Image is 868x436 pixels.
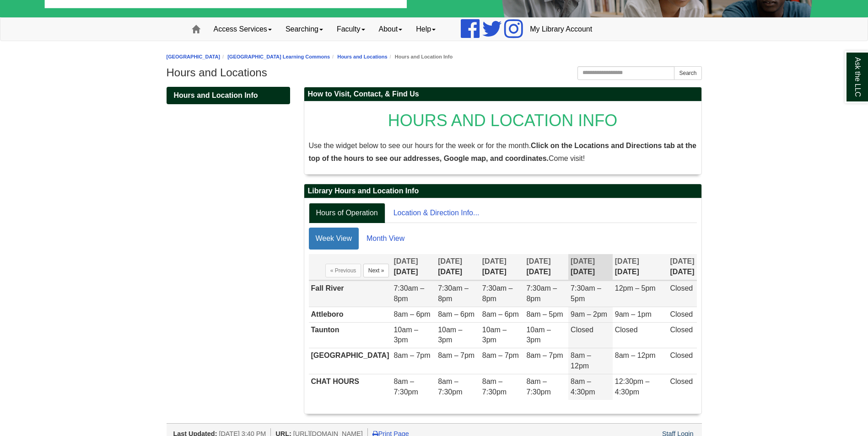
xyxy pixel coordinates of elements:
th: [DATE] [668,254,696,280]
th: [DATE] [568,254,613,280]
span: Closed [670,326,693,334]
span: 10am – 3pm [394,326,418,344]
a: Location & Direction Info... [386,203,487,223]
td: [GEOGRAPHIC_DATA] [309,348,392,374]
span: 8am – 7pm [394,351,430,359]
span: 8am – 7pm [526,351,563,359]
th: [DATE] [436,254,480,280]
span: [DATE] [438,257,462,265]
span: 8am – 7pm [438,351,474,359]
h2: Library Hours and Location Info [304,184,701,198]
span: 8am – 12pm [571,351,591,370]
h2: How to Visit, Contact, & Find Us [304,87,701,101]
strong: Click on the Locations and Directions tab at the top of the hours to see our addresses, Google ma... [309,142,696,162]
span: 12:30pm – 4:30pm [615,378,650,396]
span: 9am – 2pm [571,310,607,318]
button: Search [674,66,701,80]
span: 10am – 3pm [482,326,507,344]
span: Closed [615,326,638,334]
th: [DATE] [391,254,436,280]
span: [DATE] [526,257,550,265]
td: Fall River [309,281,392,307]
th: [DATE] [524,254,568,280]
span: 7:30am – 5pm [571,284,601,303]
span: [DATE] [571,257,595,265]
span: [DATE] [394,257,418,265]
span: 7:30am – 8pm [526,284,557,303]
button: « Previous [325,264,361,277]
a: My Library Account [523,18,599,41]
span: 8am – 5pm [526,310,563,318]
span: 8am – 7:30pm [394,378,418,396]
span: 8am – 4:30pm [571,378,595,396]
span: 9am – 1pm [615,310,652,318]
td: Attleboro [309,307,392,322]
span: Closed [670,378,693,385]
a: Searching [279,18,330,41]
span: Closed [670,310,693,318]
span: 8am – 12pm [615,351,656,359]
a: Access Services [207,18,279,41]
span: Closed [571,326,593,334]
span: 7:30am – 8pm [438,284,469,303]
th: [DATE] [480,254,524,280]
span: HOURS AND LOCATION INFO [388,111,617,130]
span: [DATE] [615,257,639,265]
td: CHAT HOURS [309,374,392,399]
span: [DATE] [482,257,507,265]
span: Closed [670,284,693,292]
th: [DATE] [613,254,668,280]
span: 8am – 7:30pm [438,378,462,396]
nav: breadcrumb [167,53,702,61]
a: Help [409,18,442,41]
a: Hours and Location Info [167,87,290,104]
span: 8am – 7:30pm [482,378,507,396]
li: Hours and Location Info [388,53,453,61]
a: Faculty [330,18,372,41]
td: Taunton [309,322,392,348]
span: [DATE] [670,257,694,265]
span: 8am – 6pm [394,310,430,318]
a: Hours of Operation [309,203,385,223]
span: 8am – 7pm [482,351,519,359]
span: 10am – 3pm [438,326,462,344]
a: Week View [309,228,359,250]
span: Closed [670,351,693,359]
span: 12pm – 5pm [615,284,656,292]
span: Hours and Location Info [174,91,258,99]
span: 8am – 6pm [438,310,474,318]
button: Next » [363,264,389,277]
a: [GEOGRAPHIC_DATA] [167,54,221,59]
span: 7:30am – 8pm [394,284,424,303]
a: Month View [360,228,411,250]
a: About [372,18,410,41]
span: 8am – 7:30pm [526,378,550,396]
span: 10am – 3pm [526,326,550,344]
span: 8am – 6pm [482,310,519,318]
span: Use the widget below to see our hours for the week or for the month. Come visit! [309,142,696,162]
div: Guide Pages [167,87,290,104]
a: [GEOGRAPHIC_DATA] Learning Commons [227,54,330,59]
a: Hours and Locations [337,54,387,59]
span: 7:30am – 8pm [482,284,513,303]
h1: Hours and Locations [167,66,702,79]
